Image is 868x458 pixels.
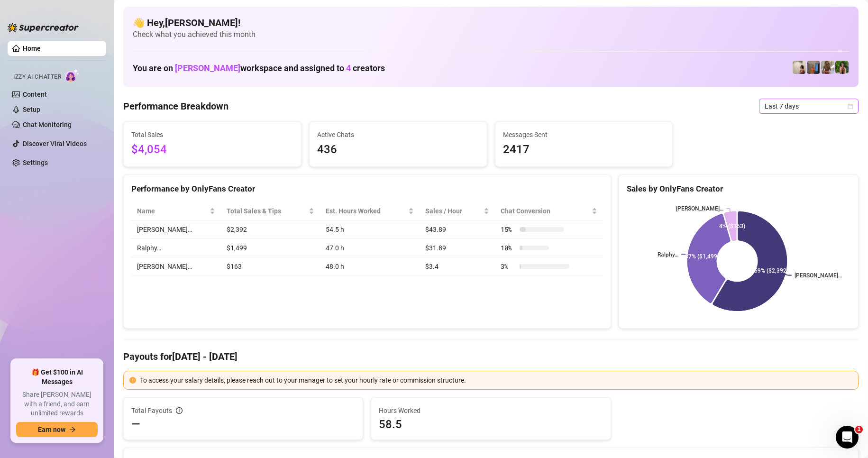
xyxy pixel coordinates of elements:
[320,257,420,276] td: 48.0 h
[501,224,516,235] span: 15 %
[133,29,849,40] span: Check what you achieved this month
[131,183,603,195] div: Performance by OnlyFans Creator
[501,261,516,272] span: 3 %
[123,100,228,113] h4: Performance Breakdown
[221,202,320,220] th: Total Sales & Tips
[23,106,40,113] a: Setup
[848,103,853,109] span: calendar
[503,141,665,159] span: 2417
[855,426,863,433] span: 1
[131,141,293,159] span: $4,054
[320,220,420,239] td: 54.5 h
[821,61,834,74] img: Nathaniel
[676,205,723,212] text: [PERSON_NAME]…
[320,239,420,257] td: 47.0 h
[379,417,603,432] span: 58.5
[123,350,859,363] h4: Payouts for [DATE] - [DATE]
[131,257,221,276] td: [PERSON_NAME]…
[131,239,221,257] td: Ralphy…
[175,63,240,73] span: [PERSON_NAME]
[140,375,852,385] div: To access your salary details, please reach out to your manager to set your hourly rate or commis...
[420,202,495,220] th: Sales / Hour
[133,16,849,29] h4: 👋 Hey, [PERSON_NAME] !
[131,202,221,220] th: Name
[23,121,72,128] a: Chat Monitoring
[346,63,351,73] span: 4
[807,61,820,74] img: Wayne
[793,61,806,74] img: Ralphy
[131,129,293,140] span: Total Sales
[129,377,136,384] span: exclamation-circle
[420,239,495,257] td: $31.89
[131,405,172,416] span: Total Payouts
[501,243,516,253] span: 10 %
[65,69,80,82] img: AI Chatter
[501,206,590,216] span: Chat Conversion
[131,417,140,432] span: —
[133,63,385,73] h1: You are on workspace and assigned to creators
[221,239,320,257] td: $1,499
[627,183,850,195] div: Sales by OnlyFans Creator
[16,368,98,386] span: 🎁 Get $100 in AI Messages
[23,159,48,166] a: Settings
[765,99,853,113] span: Last 7 days
[221,257,320,276] td: $163
[495,202,603,220] th: Chat Conversion
[227,206,307,216] span: Total Sales & Tips
[425,206,482,216] span: Sales / Hour
[23,91,47,98] a: Content
[8,23,79,32] img: logo-BBDzfeDw.svg
[317,129,479,140] span: Active Chats
[317,141,479,159] span: 436
[658,251,678,258] text: Ralphy…
[38,426,65,433] span: Earn now
[131,220,221,239] td: [PERSON_NAME]…
[69,426,76,433] span: arrow-right
[23,45,41,52] a: Home
[176,407,183,414] span: info-circle
[16,390,98,418] span: Share [PERSON_NAME] with a friend, and earn unlimited rewards
[420,257,495,276] td: $3.4
[836,426,859,449] iframe: Intercom live chat
[379,405,603,416] span: Hours Worked
[16,422,98,437] button: Earn nowarrow-right
[795,272,842,279] text: [PERSON_NAME]…
[835,61,849,74] img: Nathaniel
[420,220,495,239] td: $43.89
[326,206,406,216] div: Est. Hours Worked
[137,206,208,216] span: Name
[503,129,665,140] span: Messages Sent
[221,220,320,239] td: $2,392
[23,140,87,147] a: Discover Viral Videos
[13,73,61,82] span: Izzy AI Chatter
